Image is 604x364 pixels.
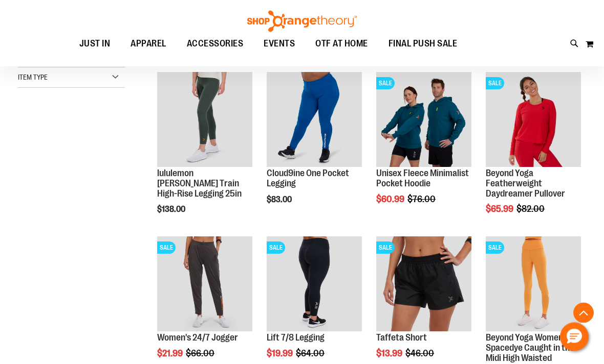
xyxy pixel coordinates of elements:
[267,168,349,189] a: Cloud9ine One Pocket Legging
[120,32,177,55] a: APPAREL
[405,349,436,359] span: $46.00
[267,242,285,254] span: SALE
[376,237,471,332] img: Main Image of Taffeta Short
[376,72,471,167] img: Unisex Fleece Minimalist Pocket Hoodie
[560,323,589,351] button: Hello, have a question? Let’s chat.
[267,349,294,359] span: $19.99
[486,237,581,333] a: Product image for Beyond Yoga Womens Spacedye Caught in the Midi High Waisted LeggingSALE
[516,204,546,214] span: $82.00
[376,237,471,333] a: Main Image of Taffeta ShortSALE
[157,349,184,359] span: $21.99
[486,72,581,169] a: Product image for Beyond Yoga Featherweight Daydreamer PulloverSALE
[573,303,594,323] button: Back To Top
[131,32,166,55] span: APPAREL
[376,195,406,205] span: $60.99
[376,333,427,343] a: Taffeta Short
[267,237,362,332] img: 2024 October Lift 7/8 Legging
[486,237,581,332] img: Product image for Beyond Yoga Womens Spacedye Caught in the Midi High Waisted Legging
[157,237,252,333] a: Product image for 24/7 JoggerSALE
[157,333,238,343] a: Women's 24/7 Jogger
[157,72,252,167] img: Main view of 2024 October lululemon Wunder Train High-Rise
[79,32,111,55] span: JUST IN
[267,72,362,167] img: Cloud9ine One Pocket Legging
[407,195,437,205] span: $76.00
[486,242,504,254] span: SALE
[486,168,565,199] a: Beyond Yoga Featherweight Daydreamer Pullover
[481,67,586,240] div: product
[186,349,216,359] span: $66.00
[315,32,368,55] span: OTF AT HOME
[305,32,378,56] a: OTF AT HOME
[389,32,458,55] span: FINAL PUSH SALE
[157,242,176,254] span: SALE
[157,237,252,332] img: Product image for 24/7 Jogger
[486,72,581,167] img: Product image for Beyond Yoga Featherweight Daydreamer Pullover
[296,349,326,359] span: $64.00
[18,74,48,82] span: Item Type
[486,204,515,214] span: $65.99
[267,196,293,205] span: $83.00
[376,78,395,90] span: SALE
[157,168,242,199] a: lululemon [PERSON_NAME] Train High-Rise Legging 25in
[177,32,254,56] a: ACCESSORIES
[376,168,469,189] a: Unisex Fleece Minimalist Pocket Hoodie
[267,333,325,343] a: Lift 7/8 Legging
[246,11,358,32] img: Shop Orangetheory
[378,32,468,56] a: FINAL PUSH SALE
[376,349,404,359] span: $13.99
[69,32,121,56] a: JUST IN
[157,72,252,169] a: Main view of 2024 October lululemon Wunder Train High-Rise
[187,32,244,55] span: ACCESSORIES
[376,72,471,169] a: Unisex Fleece Minimalist Pocket HoodieSALE
[376,242,395,254] span: SALE
[157,205,187,214] span: $138.00
[267,237,362,333] a: 2024 October Lift 7/8 LeggingSALE
[267,72,362,169] a: Cloud9ine One Pocket Legging
[253,32,305,56] a: EVENTS
[264,32,295,55] span: EVENTS
[152,67,257,240] div: product
[371,67,477,230] div: product
[486,78,504,90] span: SALE
[262,67,367,230] div: product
